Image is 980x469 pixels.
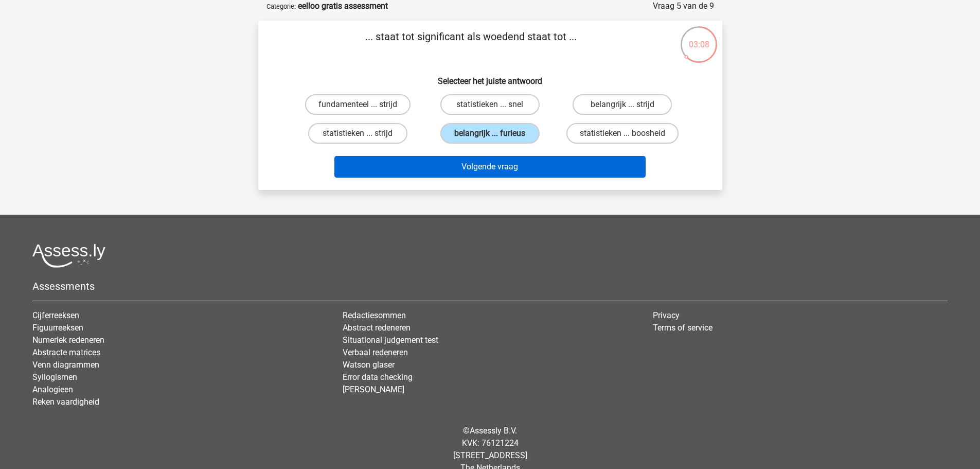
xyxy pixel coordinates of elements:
h5: Assessments [32,280,948,292]
label: statistieken ... boosheid [566,123,679,144]
a: Figuurreeksen [32,323,83,333]
label: statistieken ... snel [440,94,540,115]
strong: eelloo gratis assessment [298,1,388,11]
a: Numeriek redeneren [32,335,104,345]
div: 03:08 [680,25,718,51]
a: Privacy [653,310,680,320]
a: Cijferreeksen [32,310,79,320]
label: belangrijk ... strijd [573,94,672,115]
a: Analogieen [32,385,73,394]
a: [PERSON_NAME] [343,385,404,394]
a: Redactiesommen [343,310,406,320]
label: statistieken ... strijd [308,123,407,144]
a: Terms of service [653,323,712,333]
button: Volgende vraag [334,156,646,178]
label: fundamenteel ... strijd [305,94,411,115]
a: Abstract redeneren [343,323,411,333]
img: Assessly logo [32,244,105,268]
a: Watson glaser [343,360,395,370]
h6: Selecteer het juiste antwoord [275,68,706,86]
a: Reken vaardigheid [32,397,99,407]
small: Categorie: [266,3,296,10]
a: Assessly B.V. [470,426,517,436]
p: ... staat tot significant als woedend staat tot ... [275,29,667,60]
a: Venn diagrammen [32,360,99,370]
a: Verbaal redeneren [343,348,408,357]
a: Syllogismen [32,372,77,382]
a: Situational judgement test [343,335,438,345]
a: Error data checking [343,372,413,382]
label: belangrijk ... furieus [440,123,540,144]
a: Abstracte matrices [32,348,100,357]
